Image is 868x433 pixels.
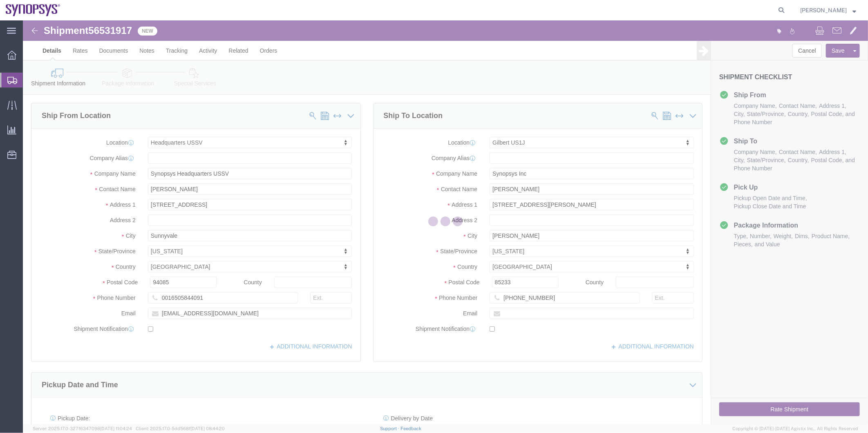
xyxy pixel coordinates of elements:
[100,426,132,431] span: [DATE] 11:04:24
[136,426,225,431] span: Client: 2025.17.0-5dd568f
[800,6,847,15] span: Kaelen O'Connor
[190,426,225,431] span: [DATE] 08:44:20
[6,4,60,16] img: logo
[732,425,858,432] span: Copyright © [DATE]-[DATE] Agistix Inc., All Rights Reserved
[800,5,857,15] button: [PERSON_NAME]
[400,426,421,431] a: Feedback
[33,426,132,431] span: Server: 2025.17.0-327f6347098
[380,426,400,431] a: Support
